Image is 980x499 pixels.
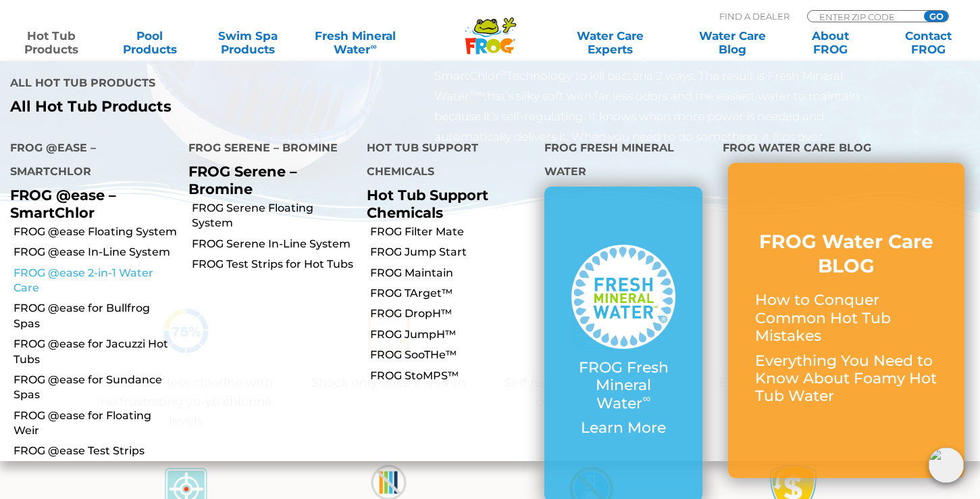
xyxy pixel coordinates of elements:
a: FROG @ease for Floating Weir [14,408,178,439]
a: PoolProducts [111,29,188,56]
a: AboutFROG [792,29,869,56]
h4: FROG Water Care Blog [723,136,970,163]
a: FROG JumpH™ [370,327,535,342]
a: FROG StoMPS™ [370,369,535,383]
h4: FROG @ease – SmartChlor [10,136,168,187]
a: FROG TArget™ [370,286,535,301]
sup: ∞ [642,391,650,405]
a: FROG @ease Test Strips [14,444,178,458]
a: FROG Jump Start [370,245,535,260]
a: FROG DropH™ [370,306,535,321]
h4: FROG Fresh Mineral Water [544,136,702,187]
h4: FROG Serene – Bromine [188,136,346,163]
h4: All Hot Tub Products [10,71,480,98]
a: All Hot Tub Products [10,98,480,116]
a: FROG @ease 2-in-1 Water Care [14,266,178,296]
a: FROG Test Strips for Hot Tubs [192,257,357,272]
h3: FROG Water Care BLOG [755,229,937,279]
a: FROG Filter Mate [370,224,535,239]
a: FROG Serene In-Line System [192,237,357,252]
a: FROG Maintain [370,266,535,281]
h4: Hot Tub Support Chemicals [367,136,525,187]
p: How to Conquer Common Hot Tub Mistakes [755,291,937,345]
a: FROG @ease for Jacuzzi Hot Tubs [14,337,178,367]
a: FROG @ease for Sundance Spas [14,373,178,403]
input: Zip Code Form [818,11,909,22]
a: FROG SooTHe™ [370,348,535,362]
p: FROG Fresh Mineral Water [571,359,675,412]
input: GO [924,11,948,22]
a: FROG @ease In-Line System [14,245,178,260]
a: Hot TubProducts [14,29,90,56]
a: FROG Water Care BLOG How to Conquer Common Hot Tub Mistakes Everything You Need to Know About Foa... [755,229,937,412]
a: Swim SpaProducts [209,29,286,56]
a: FROG @ease for Bullfrog Spas [14,301,178,331]
a: Water CareExperts [548,29,672,56]
p: FROG Serene – Bromine [188,163,346,197]
sup: ∞ [370,41,376,51]
a: Hot Tub Support Chemicals [367,187,488,220]
a: Fresh MineralWater∞ [307,29,403,56]
a: FROG @ease Floating System [14,224,178,239]
p: Everything You Need to Know About Foamy Hot Tub Water [755,352,937,406]
p: FROG @ease – SmartChlor [10,187,168,220]
a: ContactFROG [890,29,966,56]
a: FROG Serene Floating System [192,201,357,231]
a: FROG Fresh Mineral Water∞ Learn More [571,245,675,444]
p: Learn More [571,419,675,437]
a: Water CareBlog [694,29,771,56]
img: openIcon [929,448,964,483]
p: Find A Dealer [719,10,790,22]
